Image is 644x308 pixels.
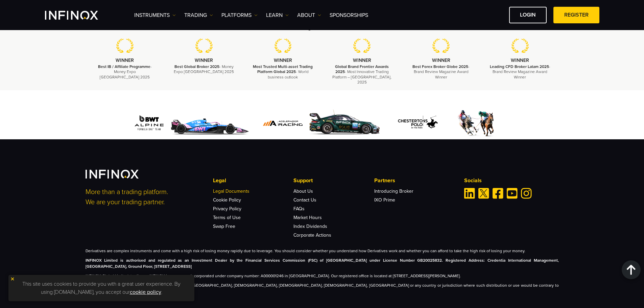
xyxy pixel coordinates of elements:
[221,11,258,19] a: PLATFORMS
[293,176,374,185] p: Support
[213,197,241,203] a: Cookie Policy
[293,223,327,229] a: Index Dividends
[293,215,322,220] a: Market Hours
[374,197,395,203] a: IXO Prime
[98,64,150,69] strong: Best IB / Affiliate Programme
[253,64,313,74] strong: Most Trusted Multi-asset Trading Platform Global 2025
[86,273,559,279] p: INFINOX Global Limited, trading as INFINOX is a company incorporated under company number: A00000...
[173,64,235,74] p: - Money Expo [GEOGRAPHIC_DATA] 2025
[493,188,503,199] a: Facebook
[374,176,455,185] p: Partners
[335,64,389,74] strong: Global Brand Frontier Awards 2025
[521,188,532,199] a: Instagram
[293,206,305,212] a: FAQs
[174,64,219,69] strong: Best Global Broker 2025
[45,11,114,20] a: INFINOX Logo
[195,57,213,63] strong: WINNER
[553,7,599,23] a: REGISTER
[464,188,475,199] a: Linkedin
[293,197,316,203] a: Contact Us
[478,188,489,199] a: Twitter
[489,64,551,80] p: - Brand Review Magazine Award Winner
[86,187,204,207] p: More than a trading platform. We are your trading partner.
[507,188,518,199] a: Youtube
[12,278,191,298] p: This site uses cookies to provide you with a great user experience. By using [DOMAIN_NAME], you a...
[464,176,559,185] p: Socials
[511,57,529,63] strong: WINNER
[490,64,549,69] strong: Leading CFD Broker Latam 2025
[509,7,547,23] a: LOGIN
[374,188,413,194] a: Introducing Broker
[86,258,559,269] strong: INFINOX Limited is authorised and regulated as an Investment Dealer by the Financial Services Com...
[330,11,368,19] a: SPONSORSHIPS
[266,11,289,19] a: Learn
[213,215,241,220] a: Terms of Use
[94,64,156,80] p: - Money Expo [GEOGRAPHIC_DATA] 2025
[410,64,472,80] p: - Brand Review Magazine Award Winner
[213,206,241,212] a: Privacy Policy
[213,176,293,185] p: Legal
[86,282,559,294] p: The information on this site is not directed at residents of [GEOGRAPHIC_DATA], [DEMOGRAPHIC_DATA...
[331,64,393,85] p: - Most Innovative Trading Platform – [GEOGRAPHIC_DATA], 2025
[10,277,15,281] img: yellow close icon
[297,11,321,19] a: ABOUT
[353,57,371,63] strong: WINNER
[130,289,161,295] a: cookie policy
[116,57,134,63] strong: WINNER
[134,11,176,19] a: Instruments
[213,223,235,229] a: Swap Free
[274,57,292,63] strong: WINNER
[293,188,313,194] a: About Us
[184,11,213,19] a: TRADING
[252,64,314,80] p: - World business outlook
[86,248,559,254] p: Derivatives are complex instruments and come with a high risk of losing money rapidly due to leve...
[432,57,450,63] strong: WINNER
[293,232,331,238] a: Corporate Actions
[412,64,468,69] strong: Best Forex Broker Globe 2025
[86,22,559,32] h2: Trading achievements
[213,188,249,194] a: Legal Documents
